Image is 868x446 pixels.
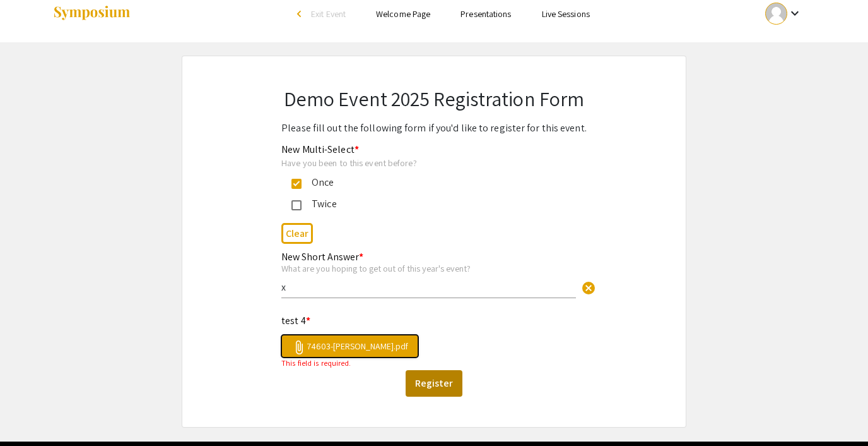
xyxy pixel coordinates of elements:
h2: Demo Event 2025 Registration Form [281,87,587,111]
button: Clear [576,274,601,299]
div: Once [302,175,556,190]
div: What are you hoping to get out of this year's event? [281,263,576,274]
span: 74603-[PERSON_NAME].pdf [291,341,408,352]
button: 74603-[PERSON_NAME].pdf [281,335,418,358]
button: Register [406,370,462,397]
img: Symposium by ForagerOne [52,5,131,22]
mat-label: New Multi-Select [281,143,359,156]
input: Type Here [281,280,576,294]
mat-icon: attach_file [291,340,307,355]
a: Live Sessions [542,8,590,20]
div: arrow_back_ios [297,10,305,18]
mat-icon: Expand account dropdown [787,6,802,21]
button: Clear [281,223,313,244]
iframe: Chat [9,389,54,437]
a: Presentations [460,8,511,20]
p: Please fill out the following form if you'd like to register for this event. [281,121,587,136]
span: Exit Event [311,8,346,20]
a: Welcome Page [376,8,430,20]
small: This field is required. [281,358,351,368]
span: cancel [581,280,596,296]
div: Twice [302,196,556,212]
mat-label: New Short Answer [281,250,363,263]
mat-label: test 4 [281,314,310,327]
div: Have you been to this event before? [281,157,566,169]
